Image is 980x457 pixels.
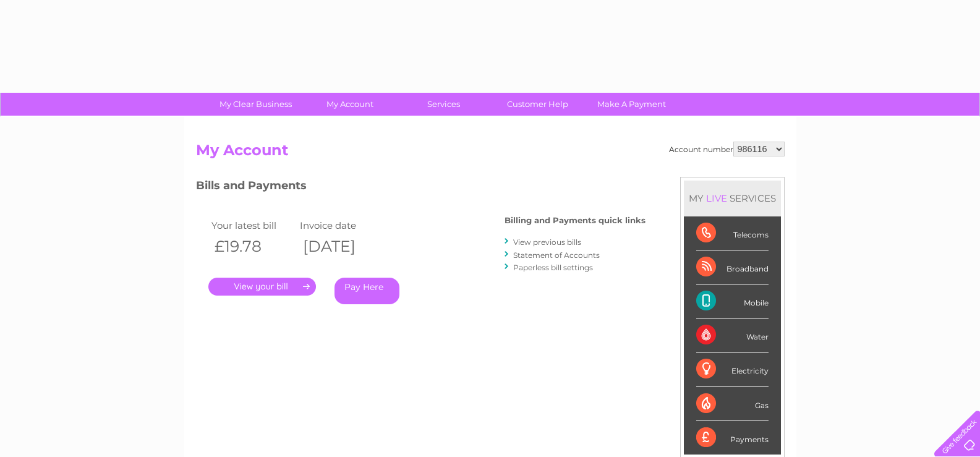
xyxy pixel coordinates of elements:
div: Account number [669,142,785,156]
div: LIVE [704,192,730,204]
a: My Clear Business [205,93,307,116]
td: Invoice date [297,217,386,234]
a: Services [393,93,495,116]
div: Telecoms [696,216,769,250]
div: MY SERVICES [684,181,781,216]
a: Make A Payment [581,93,683,116]
h4: Billing and Payments quick links [505,216,646,225]
a: Customer Help [487,93,589,116]
th: £19.78 [208,234,297,259]
div: Payments [696,421,769,455]
div: Mobile [696,284,769,318]
a: Statement of Accounts [513,250,600,260]
a: View previous bills [513,237,581,247]
h3: Bills and Payments [196,177,646,199]
div: Electricity [696,352,769,387]
h2: My Account [196,142,785,165]
td: Your latest bill [208,217,297,234]
a: Pay Here [334,278,399,304]
div: Broadband [696,250,769,284]
a: Paperless bill settings [513,263,593,272]
a: My Account [299,93,401,116]
a: . [208,278,316,296]
th: [DATE] [297,234,386,259]
div: Gas [696,387,769,421]
div: Water [696,318,769,352]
